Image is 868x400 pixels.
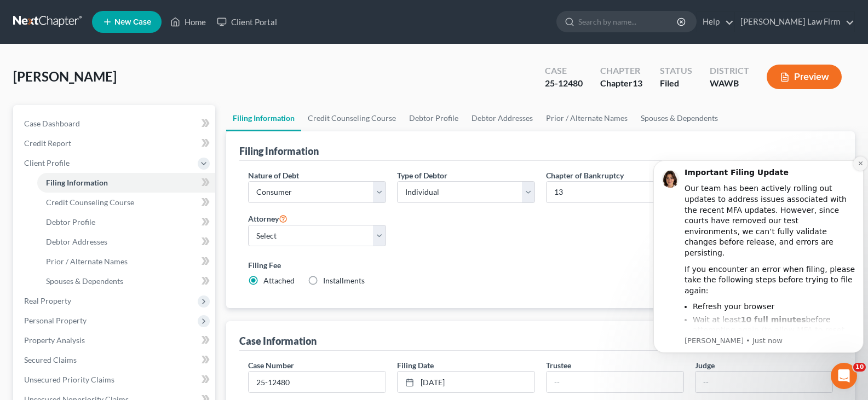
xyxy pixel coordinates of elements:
[248,259,833,271] label: Filing Fee
[660,77,692,90] div: Filed
[239,144,319,158] div: Filing Information
[15,114,215,134] a: Case Dashboard
[24,335,85,345] span: Property Analysis
[465,105,539,131] a: Debtor Addresses
[634,105,725,131] a: Spouses & Dependents
[46,217,95,227] span: Debtor Profile
[323,276,365,285] span: Installments
[46,237,107,246] span: Debtor Addresses
[226,105,301,131] a: Filing Information
[13,68,117,84] span: [PERSON_NAME]
[114,18,151,26] span: New Case
[633,78,642,88] span: 13
[37,232,215,252] a: Debtor Addresses
[545,77,583,90] div: 25-12480
[600,65,642,77] div: Chapter
[37,173,215,193] a: Filing Information
[15,370,215,390] a: Unsecured Priority Claims
[600,77,642,90] div: Chapter
[24,138,71,148] span: Credit Report
[37,193,215,212] a: Credit Counseling Course
[46,198,134,207] span: Credit Counseling Course
[46,257,128,266] span: Prior / Alternate Names
[831,363,857,389] iframe: Intercom live chat
[546,170,624,181] label: Chapter of Bankruptcy
[24,296,71,305] span: Real Property
[697,12,734,32] a: Help
[547,372,683,392] input: --
[398,372,534,392] a: [DATE]
[24,355,77,364] span: Secured Claims
[248,360,294,371] label: Case Number
[15,331,215,350] a: Property Analysis
[263,276,295,285] span: Attached
[403,105,465,131] a: Debtor Profile
[545,65,583,77] div: Case
[539,105,634,131] a: Prior / Alternate Names
[248,212,288,225] label: Attorney
[735,12,854,32] a: [PERSON_NAME] Law Firm
[767,65,842,89] button: Preview
[211,12,283,32] a: Client Portal
[649,147,868,395] iframe: Intercom notifications message
[15,350,215,370] a: Secured Claims
[46,276,123,286] span: Spouses & Dependents
[37,271,215,291] a: Spouses & Dependents
[710,77,749,90] div: WAWB
[239,334,317,347] div: Case Information
[397,170,447,181] label: Type of Debtor
[24,375,114,384] span: Unsecured Priority Claims
[249,372,386,392] input: Enter case number...
[24,158,70,167] span: Client Profile
[165,12,211,32] a: Home
[24,316,87,325] span: Personal Property
[578,11,679,32] input: Search by name...
[301,105,403,131] a: Credit Counseling Course
[853,363,866,372] span: 10
[710,65,749,77] div: District
[46,178,108,187] span: Filing Information
[546,360,571,371] label: Trustee
[15,134,215,153] a: Credit Report
[37,212,215,232] a: Debtor Profile
[397,360,434,371] label: Filing Date
[37,252,215,271] a: Prior / Alternate Names
[248,170,299,181] label: Nature of Debt
[24,119,80,128] span: Case Dashboard
[660,65,692,77] div: Status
